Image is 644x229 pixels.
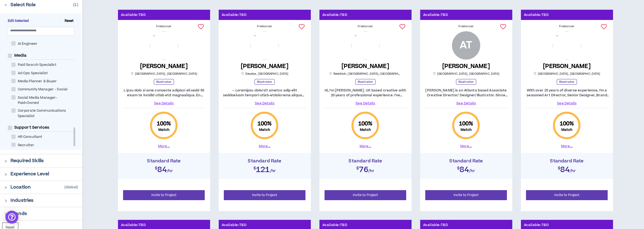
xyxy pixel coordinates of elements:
[11,158,44,164] p: Required Skills
[250,31,279,60] img: YJuYoUVUBK47UObIo1uuSZGbbzHxtAOiKn2Oe8KC.png
[241,63,288,70] h5: [PERSON_NAME]
[270,168,276,174] span: /hr
[16,143,36,148] span: Recruiter
[423,158,510,164] h4: Standard Rate
[122,101,206,106] a: See Details
[11,184,31,190] p: Location
[11,197,33,204] p: Industries
[11,171,49,177] p: Experience Level
[560,120,574,128] span: 100 %
[64,185,78,189] p: (Global)
[121,12,146,18] p: Available: TBD
[223,88,307,98] p: – Loremipsu dolorsit ametco adip elit seddoeiusm tempori utlab-etdolorema aliquaen admin ve quisn...
[322,164,409,173] h2: $76
[16,62,58,67] span: Paid Search Specialist
[469,168,475,174] span: /hr
[11,210,27,217] p: Brands
[452,31,480,60] div: Andrew T.
[4,4,7,6] span: right
[459,120,474,128] span: 100 %
[322,158,409,164] h4: Standard Rate
[424,101,508,106] a: See Details
[5,211,18,224] div: Open Intercom Messenger
[324,88,407,98] p: Hi, I'm [PERSON_NAME]. UK based creative with 20 years of professional experience. I’ve managed a...
[524,223,549,228] p: Available: TBD
[524,164,610,173] h2: $84
[16,134,44,139] span: HR Consultant
[167,168,173,174] span: /hr
[158,144,170,149] button: More...
[442,63,490,70] h5: [PERSON_NAME]
[355,79,375,85] p: Illustrator
[150,31,178,60] img: IyaWEKW7sd54IfNoz8h4PJmxN4qdVSdKB4hYbLOf.png
[122,24,206,29] div: Freelancer
[12,125,51,130] span: Support Services
[325,190,406,200] button: Invite to Project
[526,190,608,200] button: Invite to Project
[11,2,36,8] p: Select Role
[460,144,472,149] button: More...
[121,223,146,228] p: Available: TBD
[423,12,448,18] p: Available: TBD
[224,190,306,200] button: Invite to Project
[561,144,573,149] button: More...
[121,158,207,164] h4: Standard Rate
[259,144,270,149] button: More...
[223,24,307,29] div: Freelancer
[322,223,347,228] p: Available: TBD
[16,71,50,76] span: Ad Ops Specialist
[525,88,609,98] p: With over 25 years of diverse experience, I'm a seasoned Art Director, Senior Designer, Brand Des...
[4,160,7,163] span: right
[259,128,270,132] small: Match
[158,128,170,132] small: Match
[456,79,476,85] p: Illustrator
[324,24,407,29] div: Freelancer
[424,24,508,29] div: Freelancer
[461,128,472,132] small: Match
[4,173,7,176] span: right
[6,19,31,23] span: Edit Selected
[525,24,609,29] div: Freelancer
[561,128,573,132] small: Match
[16,95,80,105] span: Social Media Manager-Paid+Owned
[16,79,59,84] span: Media Planner & Buyer
[122,88,206,98] p: L ipsu dolo si ame consecte adipisci eli sedd 55 eiusm te incidid utlab etd magnaaliqua. En admin...
[16,87,70,92] span: Community Manager - Social
[342,63,389,70] h5: [PERSON_NAME]
[524,12,549,18] p: Available: TBD
[121,164,207,173] h2: $84
[570,168,576,174] span: /hr
[140,63,188,70] h5: [PERSON_NAME]
[324,101,407,106] a: See Details
[4,199,7,202] span: right
[524,158,610,164] h4: Standard Rate
[534,72,600,76] p: [GEOGRAPHIC_DATA] , [GEOGRAPHIC_DATA]
[221,158,308,164] h4: Standard Rate
[4,186,7,189] span: right
[73,2,78,8] p: ( 1 )
[12,53,29,58] span: Media
[221,164,308,173] h2: $121
[360,128,371,132] small: Match
[241,72,288,76] p: Decatur , [GEOGRAPHIC_DATA]
[255,79,275,85] p: Illustrator
[360,144,371,149] button: More...
[553,31,581,60] img: 2b0teCzJHefJxkugtAFiSHD4AKvizjBF2XOvbMYV.png
[131,72,197,76] p: [GEOGRAPHIC_DATA] , [GEOGRAPHIC_DATA]
[368,168,374,174] span: /hr
[322,12,347,18] p: Available: TBD
[525,101,609,106] a: See Details
[16,108,80,118] span: Corporate Communications Specialist
[351,31,380,60] img: apO64hXMfSq2czjoaFCp57uLY1PX3foxoie2tJiQ.png
[423,164,510,173] h2: $84
[329,72,402,76] p: Redditch, [GEOGRAPHIC_DATA] , [GEOGRAPHIC_DATA]
[358,120,373,128] span: 100 %
[16,41,40,46] span: AI Engineer
[557,79,577,85] p: Illustrator
[257,120,272,128] span: 100 %
[425,190,507,200] button: Invite to Project
[154,79,174,85] p: Illustrator
[433,72,500,76] p: [GEOGRAPHIC_DATA] , [GEOGRAPHIC_DATA]
[423,223,448,228] p: Available: TBD
[424,88,508,98] p: [PERSON_NAME] is an Atlanta based Associate Creative Director/ Designer/Illustrator. Since making...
